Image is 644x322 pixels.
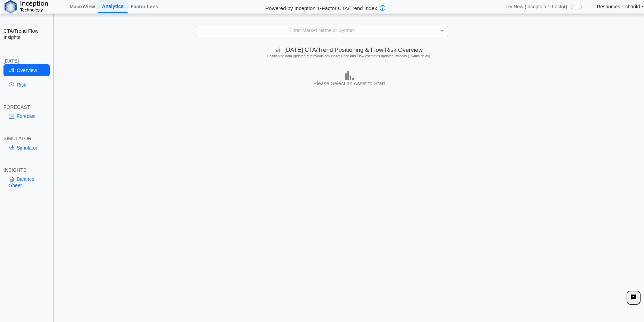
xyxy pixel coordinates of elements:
[67,1,98,13] a: MacroView
[196,26,448,36] div: Enter Market Name or Symbol
[128,1,161,13] a: Factor Lens
[276,47,423,53] span: [DATE] CTA/Trend Positioning & Flow Risk Overview
[3,58,50,64] div: [DATE]
[345,71,354,80] img: bar-chart.png
[3,28,50,40] h2: CTA/Trend Flow Insights
[505,3,567,10] span: Try New (Inception 1-Factor)
[98,0,128,13] a: Analytics
[3,64,50,76] a: Overview
[3,110,50,122] a: Forecast
[597,3,620,10] a: Resources
[3,104,50,110] div: FORECAST
[625,3,644,10] a: charifd
[3,167,50,173] div: INSIGHTS
[3,173,50,191] a: Balance Sheet
[3,142,50,154] a: Simulator
[57,54,641,58] h5: Positioning data updated at previous day close; Price and Flow estimates updated intraday (15-min...
[262,2,380,12] h2: Powered by Inception 1-Factor CTA/Trend Index
[56,80,642,87] h3: Please Select an Asset to Start
[3,79,50,91] a: Risk
[3,135,50,142] div: SIMULATOR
